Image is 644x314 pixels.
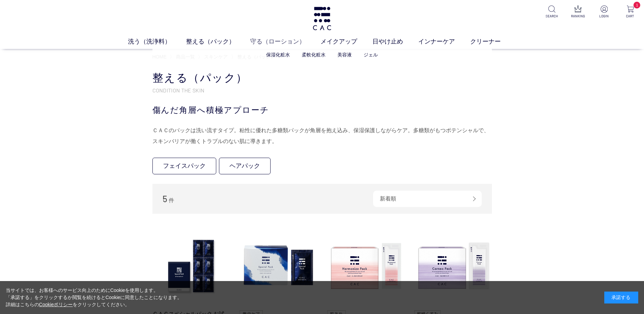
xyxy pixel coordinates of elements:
a: Cookieポリシー [39,302,73,307]
a: ジェル [364,52,378,57]
img: ＣＡＣスペシャルパック お試しサイズ（６包） [152,227,230,305]
a: インナーケア [418,37,470,46]
a: 保湿化粧水 [266,52,290,57]
img: ＣＡＣ スペシャルパック [240,227,317,305]
p: CONDITION THE SKIN [152,87,492,94]
a: フェイスパック [152,158,216,174]
a: 美容液 [337,52,352,57]
p: LOGIN [596,14,612,19]
a: 柔軟化粧水 [302,52,326,57]
div: 承諾する [604,292,638,303]
a: SEARCH [544,5,560,19]
div: 新着順 [373,191,482,207]
p: SEARCH [544,14,560,19]
p: CART [622,14,639,19]
img: ＣＡＣ ハーモナイズパック [327,227,405,305]
img: ＣＡＣ コルネオパック [415,227,492,305]
a: クリーナー [470,37,516,46]
a: 整える（パック） [186,37,250,46]
a: 洗う（洗浄料） [128,37,186,46]
div: ＣＡＣのパックは洗い流すタイプ。粘性に優れた多糖類パックが角層を抱え込み、保湿保護しながらケア。多糖類がもつポテンシャルで、スキンバリアが働くトラブルのない肌に導きます。 [152,125,492,147]
a: 日やけ止め [372,37,418,46]
img: logo [312,7,332,30]
a: メイクアップ [320,37,372,46]
span: 5 [163,193,167,204]
span: 件 [169,197,174,203]
a: 守る（ローション） [250,37,320,46]
p: RANKING [570,14,586,19]
a: LOGIN [596,5,612,19]
div: 当サイトでは、お客様へのサービス向上のためにCookieを使用します。 「承諾する」をクリックするか閲覧を続けるとCookieに同意したことになります。 詳細はこちらの をクリックしてください。 [6,287,182,308]
div: 傷んだ角層へ積極アプローチ [152,104,492,116]
a: ヘアパック [219,158,271,174]
span: 1 [633,2,640,8]
a: 1 CART [622,5,639,19]
a: RANKING [570,5,586,19]
h1: 整える（パック） [152,71,492,85]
